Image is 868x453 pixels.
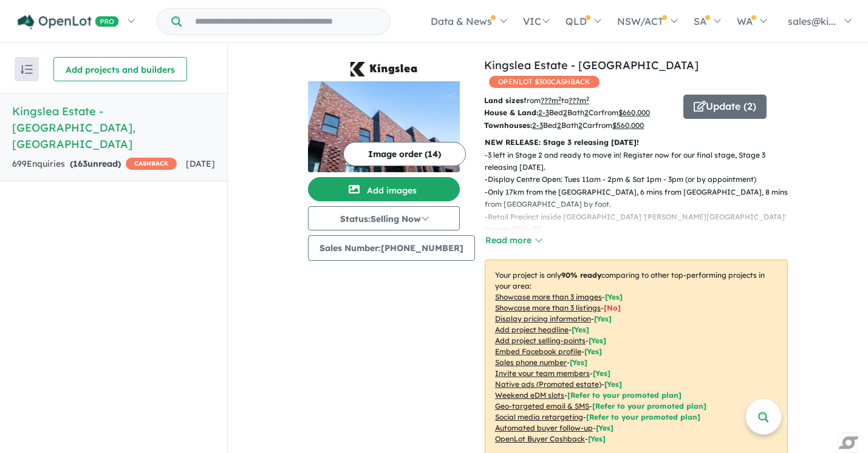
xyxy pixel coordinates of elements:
[485,136,788,149] p: NEW RELEASE: Stage 3 releasing [DATE]!
[683,95,767,119] button: Update (2)
[567,391,682,400] span: [Refer to your promoted plan]
[495,423,593,432] u: Automated buyer follow-up
[485,173,798,186] p: - Display Centre Open: Tues 11am - 2pm & Sat 1pm - 3pm (or by appointment)
[561,270,601,280] b: 90 % ready
[495,314,591,323] u: Display pricing information
[21,65,33,74] img: sort.svg
[70,158,121,169] strong: ( unread)
[612,121,644,130] u: $ 560,000
[495,401,589,411] u: Geo-targeted email & SMS
[53,57,187,81] button: Add projects and builders
[484,95,674,107] p: from
[593,369,610,378] span: [ Yes ]
[618,108,650,117] u: $ 660,000
[604,303,621,312] span: [ No ]
[495,358,567,367] u: Sales phone number
[538,108,549,117] u: 2-3
[495,303,601,312] u: Showcase more than 3 listings
[557,121,561,130] u: 2
[495,325,569,334] u: Add project headline
[541,96,561,105] u: ??? m
[570,358,587,367] span: [ Yes ]
[572,325,589,334] span: [ Yes ]
[586,95,589,102] sup: 2
[12,103,215,152] h5: Kingslea Estate - [GEOGRAPHIC_DATA] , [GEOGRAPHIC_DATA]
[495,347,581,356] u: Embed Facebook profile
[308,235,475,261] button: Sales Number:[PHONE_NUMBER]
[589,336,606,345] span: [ Yes ]
[558,95,561,102] sup: 2
[484,108,538,117] b: House & Land:
[485,186,798,211] p: - Only 17km from the [GEOGRAPHIC_DATA], 6 mins from [GEOGRAPHIC_DATA], 8 mins from [GEOGRAPHIC_DA...
[184,8,388,35] input: Try estate name, suburb, builder or developer
[484,107,674,119] p: Bed Bath Car from
[563,108,567,117] u: 2
[604,380,622,389] span: [Yes]
[495,434,585,443] u: OpenLot Buyer Cashback
[489,76,600,88] span: OPENLOT $ 300 CASHBACK
[308,177,460,201] button: Add images
[308,206,460,230] button: Status:Selling Now
[484,121,532,130] b: Townhouses:
[495,412,583,421] u: Social media retargeting
[605,292,623,301] span: [ Yes ]
[308,81,460,172] img: Kingslea Estate - Broadmeadows
[485,211,798,236] p: - Retail Precinct inside [GEOGRAPHIC_DATA] '[PERSON_NAME][GEOGRAPHIC_DATA]' coming 2026/27
[313,62,455,76] img: Kingslea Estate - Broadmeadows Logo
[561,96,589,105] span: to
[495,336,586,345] u: Add project selling-points
[596,423,613,432] span: [Yes]
[578,121,583,130] u: 2
[495,369,590,378] u: Invite your team members
[495,292,602,301] u: Showcase more than 3 images
[569,96,589,105] u: ???m
[584,347,602,356] span: [ Yes ]
[12,157,177,172] div: 699 Enquir ies
[484,96,524,105] b: Land sizes
[18,15,119,30] img: Openlot PRO Logo White
[343,142,466,166] button: Image order (14)
[186,158,215,169] span: [DATE]
[308,57,460,172] a: Kingslea Estate - Broadmeadows LogoKingslea Estate - Broadmeadows
[588,434,606,443] span: [Yes]
[484,119,674,132] p: Bed Bath Car from
[594,314,612,323] span: [ Yes ]
[532,121,543,130] u: 2-3
[484,58,699,72] a: Kingslea Estate - [GEOGRAPHIC_DATA]
[73,158,87,169] span: 163
[485,149,798,174] p: - 3 left in Stage 2 and ready to move in! Register now for our final stage, Stage 3 releasing [DA...
[584,108,589,117] u: 2
[788,15,836,27] span: sales@ki...
[495,391,564,400] u: Weekend eDM slots
[586,412,700,421] span: [Refer to your promoted plan]
[592,401,706,411] span: [Refer to your promoted plan]
[495,380,601,389] u: Native ads (Promoted estate)
[485,233,542,247] button: Read more
[126,158,177,170] span: CASHBACK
